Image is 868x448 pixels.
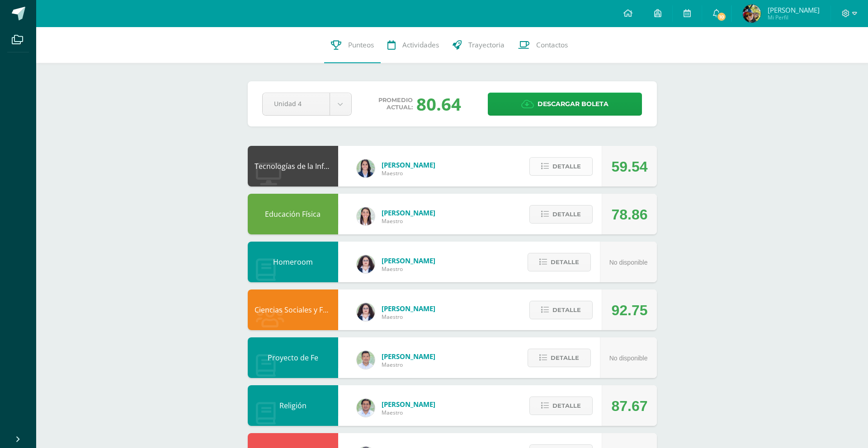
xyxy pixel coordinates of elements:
span: Descargar boleta [538,93,609,115]
span: [PERSON_NAME] [382,352,435,361]
a: Contactos [511,27,575,63]
span: [PERSON_NAME] [382,304,435,313]
button: Detalle [528,253,591,271]
span: No disponible [609,259,648,266]
span: Trayectoria [468,40,505,50]
span: [PERSON_NAME] [382,208,435,217]
img: 68dbb99899dc55733cac1a14d9d2f825.png [357,207,375,225]
span: Promedio actual: [378,97,413,111]
a: Actividades [381,27,446,63]
div: Educación Física [248,194,338,234]
span: [PERSON_NAME] [382,400,435,409]
div: Proyecto de Fe [248,337,338,378]
span: Punteos [348,40,374,50]
span: Maestro [382,361,435,369]
img: 7489ccb779e23ff9f2c3e89c21f82ed0.png [357,159,375,177]
span: 10 [717,12,726,22]
span: Detalle [552,158,581,175]
button: Detalle [529,157,593,176]
button: Detalle [528,349,591,367]
span: Maestro [382,265,435,273]
span: Detalle [552,397,581,414]
a: Trayectoria [446,27,511,63]
span: Actividades [402,40,439,50]
span: Detalle [552,206,581,223]
div: 59.54 [611,146,647,187]
span: No disponible [609,355,648,362]
img: 9328d5e98ceeb7b6b4c8a00374d795d3.png [743,5,761,23]
button: Detalle [529,301,593,319]
span: Detalle [551,254,579,271]
span: Maestro [382,313,435,321]
img: f767cae2d037801592f2ba1a5db71a2a.png [357,399,375,417]
img: 585d333ccf69bb1c6e5868c8cef08dba.png [357,351,375,369]
div: 80.64 [416,92,461,116]
div: Homeroom [248,242,338,282]
button: Detalle [529,205,593,224]
span: Maestro [382,217,435,225]
span: Maestro [382,169,435,177]
img: ba02aa29de7e60e5f6614f4096ff8928.png [357,303,375,321]
span: Unidad 4 [274,93,318,114]
div: 78.86 [611,194,647,235]
span: Contactos [536,40,568,50]
span: [PERSON_NAME] [768,5,820,14]
span: Detalle [552,302,581,318]
div: Tecnologías de la Información y Comunicación: Computación [248,146,338,187]
span: Mi Perfil [768,14,820,21]
div: 92.75 [611,290,647,331]
a: Descargar boleta [488,93,642,116]
span: [PERSON_NAME] [382,160,435,169]
div: 87.67 [611,386,647,426]
div: Ciencias Sociales y Formación Ciudadana [248,289,338,330]
span: Detalle [551,350,579,366]
span: [PERSON_NAME] [382,256,435,265]
img: ba02aa29de7e60e5f6614f4096ff8928.png [357,255,375,273]
a: Punteos [324,27,381,63]
div: Religión [248,385,338,426]
span: Maestro [382,409,435,416]
a: Unidad 4 [263,93,351,115]
button: Detalle [529,397,593,415]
